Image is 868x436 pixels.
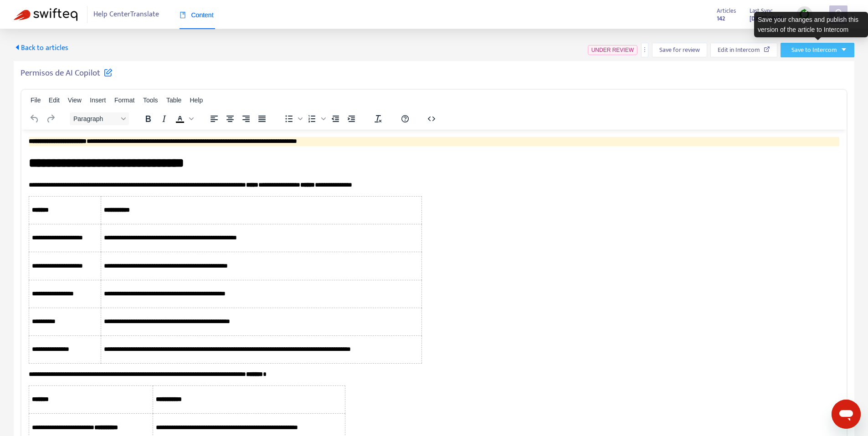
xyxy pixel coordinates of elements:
[21,68,113,79] h5: Permisos de AI Copilot
[190,96,203,104] span: Help
[206,112,222,125] button: Align left
[254,112,270,125] button: Justify
[304,112,327,125] div: Numbered list
[49,96,60,104] span: Edit
[90,96,106,104] span: Insert
[73,115,118,122] span: Paragraph
[841,46,847,53] span: caret-down
[642,46,648,53] span: more
[114,96,134,104] span: Format
[93,6,159,23] span: Help Center Translate
[27,112,42,125] button: Undo
[750,6,773,16] span: Last Sync
[166,96,181,104] span: Table
[799,9,810,20] img: sync.dc5367851b00ba804db3.png
[68,96,82,104] span: View
[14,42,68,54] span: Back to articles
[222,112,238,125] button: Align center
[659,45,700,55] span: Save for review
[172,112,195,125] div: Text color Black
[710,43,777,57] button: Edit in Intercom
[781,43,854,57] button: Save to Intercomcaret-down
[156,112,172,125] button: Italic
[344,112,359,125] button: Increase indent
[180,12,186,18] span: book
[238,112,254,125] button: Align right
[14,8,77,21] img: Swifteq
[652,43,707,57] button: Save for review
[754,12,868,37] div: Save your changes and publish this version of the article to Intercom
[70,112,129,125] button: Block Paragraph
[641,43,648,57] button: more
[14,44,21,51] span: caret-left
[370,112,386,125] button: Clear formatting
[140,112,156,125] button: Bold
[397,112,413,125] button: Help
[833,9,844,20] span: user
[717,14,725,24] strong: 142
[832,400,861,429] iframe: Button to launch messaging window
[791,45,837,55] span: Save to Intercom
[43,112,58,125] button: Redo
[591,47,634,53] span: UNDER REVIEW
[750,14,783,24] strong: [DATE] 09:46
[717,6,736,16] span: Articles
[281,112,304,125] div: Bullet list
[180,11,214,19] span: Content
[328,112,343,125] button: Decrease indent
[143,96,158,104] span: Tools
[718,45,760,55] span: Edit in Intercom
[31,96,41,104] span: File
